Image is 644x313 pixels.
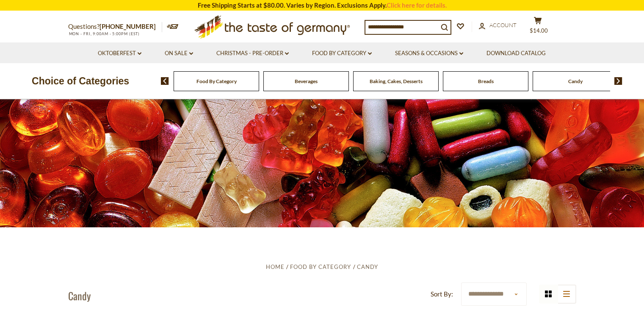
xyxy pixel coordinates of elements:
a: Baking, Cakes, Desserts [370,78,423,84]
a: Food By Category [290,263,351,270]
a: Food By Category [196,78,237,84]
a: [PHONE_NUMBER] [100,22,156,30]
a: Food By Category [312,49,372,58]
a: Account [479,21,517,30]
a: Click here for details. [387,1,447,9]
a: Download Catalog [486,49,546,58]
img: previous arrow [161,77,169,85]
a: Candy [357,263,378,270]
a: Christmas - PRE-ORDER [216,49,289,58]
a: Seasons & Occasions [395,49,463,58]
h1: Candy [68,289,91,302]
a: Candy [568,78,583,84]
label: Sort By: [431,289,453,299]
button: $14.00 [525,17,551,38]
img: next arrow [614,77,622,85]
a: Home [266,263,285,270]
a: Oktoberfest [98,49,141,58]
span: MON - FRI, 9:00AM - 5:00PM (EST) [68,31,140,36]
span: $14.00 [530,27,548,34]
span: Account [489,22,517,28]
a: On Sale [165,49,193,58]
a: Breads [478,78,494,84]
a: Beverages [295,78,318,84]
p: Questions? [68,21,162,32]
